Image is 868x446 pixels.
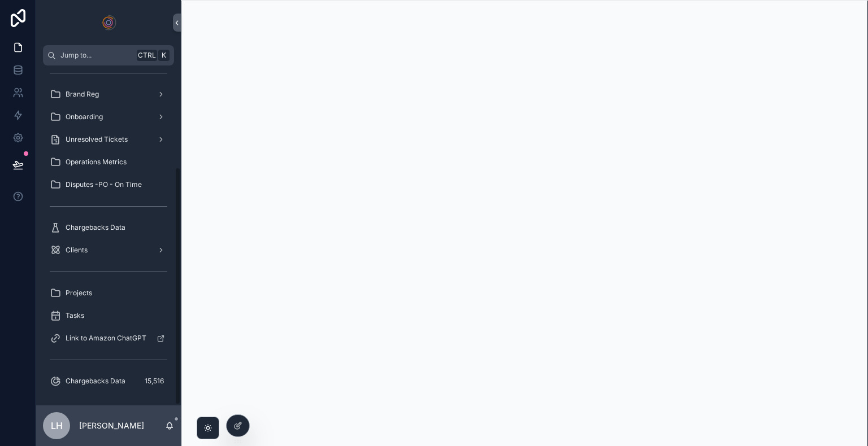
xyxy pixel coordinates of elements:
span: LH [51,419,63,432]
button: Jump to...CtrlK [43,45,174,65]
div: scrollable content [36,65,181,405]
span: Ctrl [137,50,157,61]
span: Jump to... [60,51,132,60]
p: [PERSON_NAME] [79,420,144,431]
img: App logo [99,14,118,32]
span: K [159,51,168,60]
